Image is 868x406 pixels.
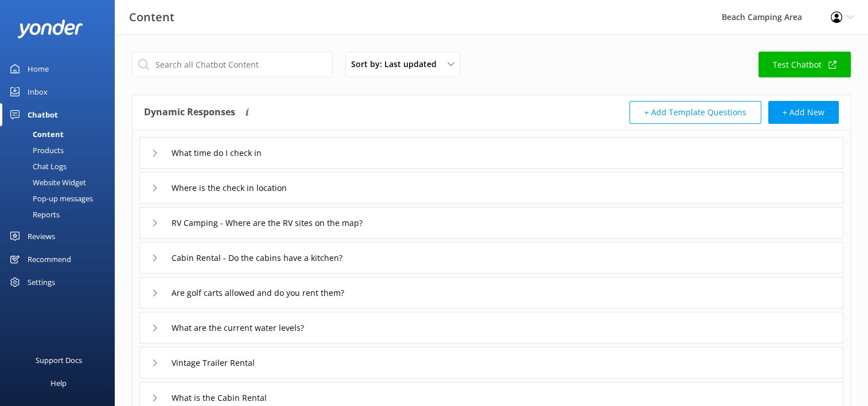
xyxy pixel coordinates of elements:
[129,8,174,26] h3: Content
[7,126,115,142] a: Content
[7,142,115,158] a: Products
[7,190,115,206] a: Pop-up messages
[28,57,49,80] div: Home
[7,190,93,206] div: Pop-up messages
[7,158,67,174] div: Chat Logs
[36,349,82,372] div: Support Docs
[28,225,55,248] div: Reviews
[28,248,71,271] div: Recommend
[7,126,64,142] div: Content
[768,101,839,124] button: + Add New
[132,52,333,77] input: Search all Chatbot Content
[7,206,115,222] a: Reports
[7,174,86,190] div: Website Widget
[758,52,851,77] a: Test Chatbot
[28,271,55,294] div: Settings
[629,101,761,124] button: + Add Template Questions
[7,158,115,174] a: Chat Logs
[351,58,443,71] span: Sort by: Last updated
[50,372,67,395] div: Help
[28,80,48,103] div: Inbox
[144,101,235,124] h4: Dynamic Responses
[7,174,115,190] a: Website Widget
[17,19,83,38] img: yonder-white-logo.png
[7,142,64,158] div: Products
[7,206,60,222] div: Reports
[28,103,58,126] div: Chatbot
